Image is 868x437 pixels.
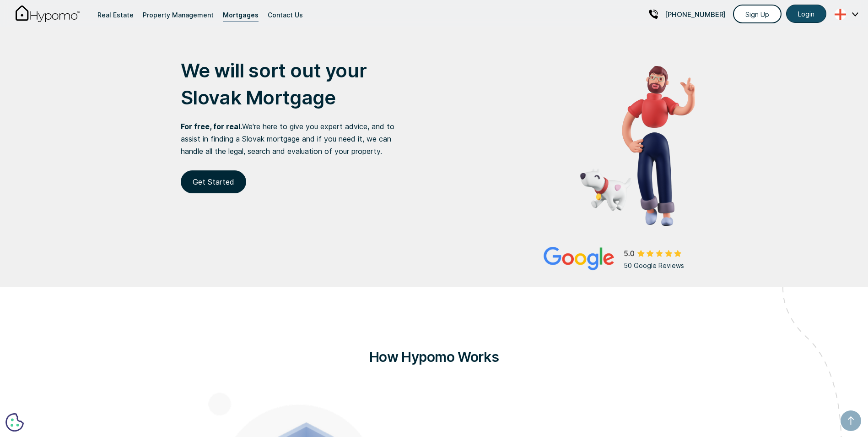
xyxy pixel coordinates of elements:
[268,9,303,21] div: Contact Us
[665,8,726,21] p: [PHONE_NUMBER]
[181,170,246,193] a: Get Started
[649,3,726,25] a: [PHONE_NUMBER]
[181,57,405,111] h1: We will sort out your Slovak Mortgage
[223,9,259,21] div: Mortgages
[733,5,782,23] a: Sign Up
[208,343,660,371] h2: How Hypomo Works
[97,9,134,21] div: Real Estate
[786,5,826,23] a: Login
[544,247,695,272] a: 50 Google Reviews
[143,9,214,21] div: Property Management
[624,259,695,272] div: 50 Google Reviews
[181,120,405,158] p: We're here to give you expert advice, and to assist in finding a Slovak mortgage and if you need ...
[5,413,24,432] button: Cookie Preferences
[181,122,242,131] strong: For free, for real.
